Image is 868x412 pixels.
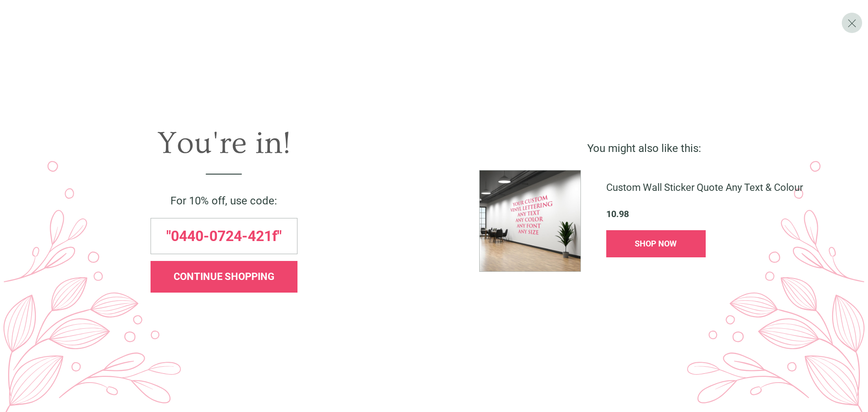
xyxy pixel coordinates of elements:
span: You're in! [157,126,291,161]
img: %5BWS-74142-XS-F-DI_1754659053552.jpg [479,170,581,272]
span: X [847,16,857,30]
span: Custom Wall Sticker Quote Any Text & Colour [606,182,803,193]
span: CONTINUE SHOPPING [174,271,274,282]
span: You might also like this: [587,142,701,155]
span: 10.98 [606,209,629,218]
span: "0440-0724-421f" [166,229,282,243]
span: SHOP NOW [635,239,677,248]
span: For 10% off, use code: [170,194,277,207]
